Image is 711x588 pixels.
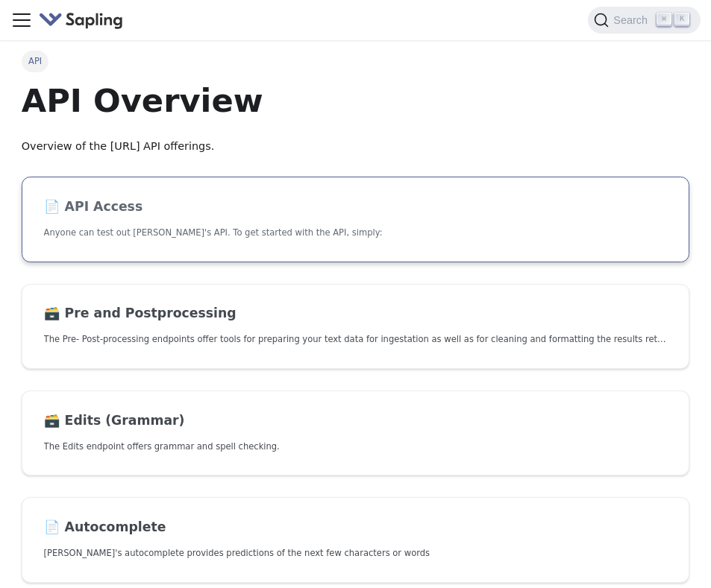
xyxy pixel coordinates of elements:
[44,306,668,322] h2: Pre and Postprocessing
[44,546,668,560] p: Sapling's autocomplete provides predictions of the next few characters or words
[609,14,657,26] span: Search
[44,440,668,454] p: The Edits endpoint offers grammar and spell checking.
[22,177,689,262] a: 📄️ API AccessAnyone can test out [PERSON_NAME]'s API. To get started with the API, simply:
[10,9,33,31] button: Toggle navigation bar
[44,413,668,429] h2: Edits (Grammar)
[44,332,668,347] p: The Pre- Post-processing endpoints offer tools for preparing your text data for ingestation as we...
[44,199,668,215] h2: API Access
[674,13,689,26] kbd: K
[22,497,689,583] a: 📄️ Autocomplete[PERSON_NAME]'s autocomplete provides predictions of the next few characters or words
[22,138,689,156] p: Overview of the [URL] API offerings.
[22,391,689,476] a: 🗃️ Edits (Grammar)The Edits endpoint offers grammar and spell checking.
[44,226,668,240] p: Anyone can test out Sapling's API. To get started with the API, simply:
[22,284,689,370] a: 🗃️ Pre and PostprocessingThe Pre- Post-processing endpoints offer tools for preparing your text d...
[588,7,700,34] button: Search (Command+K)
[39,10,124,31] img: Sapling.ai
[657,13,671,26] kbd: ⌘
[22,51,49,72] span: API
[39,10,129,31] a: Sapling.ai
[44,519,668,536] h2: Autocomplete
[22,80,689,121] h1: API Overview
[22,51,689,72] nav: Breadcrumbs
